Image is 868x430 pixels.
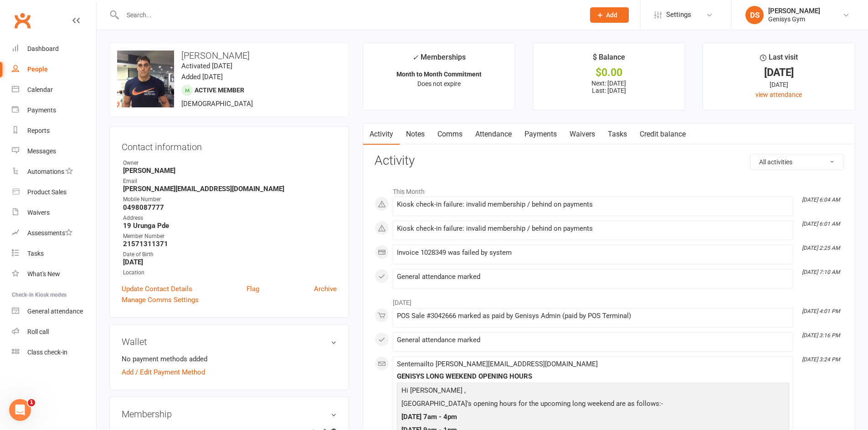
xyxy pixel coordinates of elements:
a: Notes [400,124,431,145]
span: Does not expire [417,80,461,87]
p: Next: [DATE] Last: [DATE] [541,80,677,94]
p: Hi [PERSON_NAME] , [399,385,787,398]
div: Kiosk check-in failure: invalid membership / behind on payments [397,225,789,233]
i: [DATE] 3:16 PM [802,332,840,339]
div: $ Balance [593,51,625,68]
a: Flag [247,283,259,294]
a: Manage Comms Settings [122,294,199,305]
span: 1 [28,399,35,406]
div: General attendance marked [397,273,789,281]
li: This Month [375,182,843,197]
span: [DEMOGRAPHIC_DATA] [181,100,253,108]
i: [DATE] 6:01 AM [802,221,840,227]
a: Waivers [563,124,601,145]
a: Class kiosk mode [12,342,96,363]
div: Waivers [27,209,50,216]
a: Clubworx [11,9,34,32]
div: Messages [27,147,56,155]
li: [DATE] [375,293,843,308]
span: Add [606,11,617,19]
h3: Wallet [122,337,337,347]
i: [DATE] 2:25 AM [802,245,840,251]
a: Reports [12,121,96,141]
a: Roll call [12,322,96,342]
input: Search... [120,9,578,21]
i: [DATE] 7:10 AM [802,269,840,275]
a: People [12,59,96,80]
strong: [PERSON_NAME][EMAIL_ADDRESS][DOMAIN_NAME] [123,185,337,193]
div: Roll call [27,328,49,335]
a: Tasks [12,243,96,264]
a: What's New [12,264,96,284]
i: [DATE] 6:04 AM [802,197,840,203]
iframe: Intercom live chat [9,399,31,421]
div: Last visit [760,51,798,68]
a: Update Contact Details [122,283,192,294]
div: Genisys Gym [768,15,820,23]
div: Location [123,268,337,277]
button: Add [590,7,629,23]
div: [DATE] [711,68,847,77]
strong: 19 Urunga Pde [123,222,337,230]
h3: Contact information [122,138,337,152]
div: General attendance [27,308,83,315]
div: Automations [27,168,64,175]
a: Calendar [12,80,96,100]
h3: [PERSON_NAME] [117,51,341,61]
a: Archive [314,283,337,294]
div: Owner [123,159,337,167]
a: Activity [363,124,400,145]
a: Comms [431,124,469,145]
div: Tasks [27,250,44,257]
div: Product Sales [27,188,67,196]
div: Date of Birth [123,250,337,259]
div: POS Sale #3042666 marked as paid by Genisys Admin (paid by POS Terminal) [397,312,789,320]
a: Messages [12,141,96,162]
a: view attendance [755,91,802,98]
a: Product Sales [12,182,96,202]
strong: 21571311371 [123,240,337,248]
div: Memberships [412,51,466,68]
div: Kiosk check-in failure: invalid membership / behind on payments [397,201,789,208]
p: [GEOGRAPHIC_DATA]'s opening hours for the upcoming long weekend are as follows:- [399,398,787,411]
div: Calendar [27,86,53,93]
div: Dashboard [27,45,59,52]
div: Email [123,177,337,186]
li: No payment methods added [122,354,337,364]
strong: [DATE] [123,258,337,266]
strong: Month to Month Commitment [396,71,482,78]
div: Mobile Number [123,195,337,204]
h3: Membership [122,409,337,419]
img: image1736315216.png [117,51,174,107]
div: Payments [27,106,56,114]
time: Activated [DATE] [181,62,232,70]
strong: 0498087777 [123,203,337,212]
span: Active member [195,86,244,94]
a: Tasks [601,124,633,145]
span: Sent email to [PERSON_NAME][EMAIL_ADDRESS][DOMAIN_NAME] [397,360,598,368]
a: Assessments [12,223,96,243]
a: General attendance kiosk mode [12,301,96,322]
a: Automations [12,162,96,182]
i: ✓ [412,53,418,62]
span: [DATE] 7am - 4pm [401,413,457,421]
div: [DATE] [711,80,847,90]
div: General attendance marked [397,336,789,344]
a: Dashboard [12,39,96,59]
div: [PERSON_NAME] [768,7,820,15]
a: Credit balance [633,124,692,145]
div: GENISYS LONG WEEKEND OPENING HOURS [397,373,789,380]
div: Address [123,214,337,223]
div: Reports [27,127,50,134]
span: Settings [666,5,691,25]
div: Assessments [27,229,72,237]
a: Waivers [12,202,96,223]
i: [DATE] 3:24 PM [802,356,840,363]
a: Attendance [469,124,518,145]
i: [DATE] 4:01 PM [802,308,840,314]
a: Payments [12,100,96,121]
a: Add / Edit Payment Method [122,367,205,378]
div: DS [745,6,764,24]
div: Invoice 1028349 was failed by system [397,249,789,257]
div: Member Number [123,232,337,241]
